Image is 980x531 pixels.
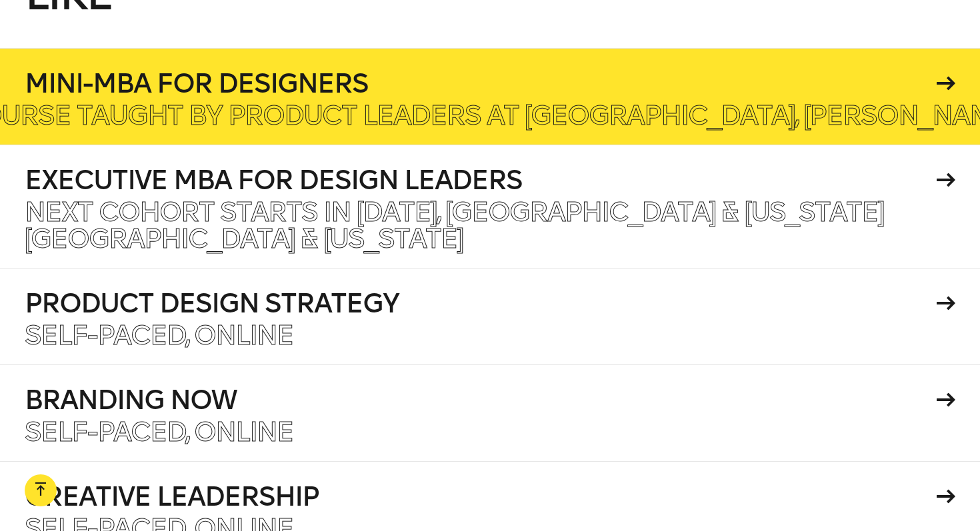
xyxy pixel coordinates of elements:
[25,167,933,193] h4: Executive MBA for Design Leaders
[25,223,463,255] span: [GEOGRAPHIC_DATA] & [US_STATE]
[25,290,933,316] h4: Product Design Strategy
[25,319,293,351] span: Self-paced, Online
[25,70,933,97] h4: Mini-MBA for Designers
[25,416,293,448] span: Self-paced, Online
[25,196,884,228] span: Next Cohort Starts in [DATE], [GEOGRAPHIC_DATA] & [US_STATE]
[25,483,933,510] h4: Creative Leadership
[25,386,933,413] h4: Branding Now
